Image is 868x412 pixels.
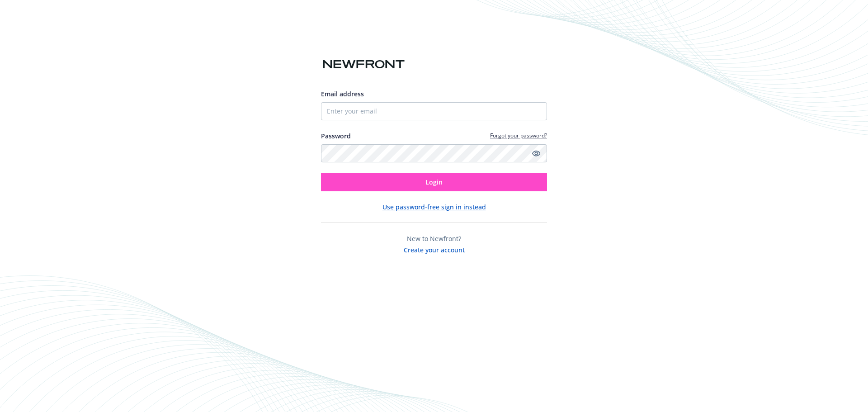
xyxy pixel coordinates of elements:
span: Login [425,178,443,186]
img: Newfront logo [321,57,406,72]
input: Enter your email [321,102,547,120]
span: New to Newfront? [407,234,461,243]
label: Password [321,131,351,141]
button: Create your account [404,243,465,255]
span: Email address [321,90,364,98]
input: Enter your password [321,144,547,162]
a: Show password [531,148,542,159]
button: Login [321,173,547,191]
a: Forgot your password? [490,132,547,139]
button: Use password-free sign in instead [382,202,486,212]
